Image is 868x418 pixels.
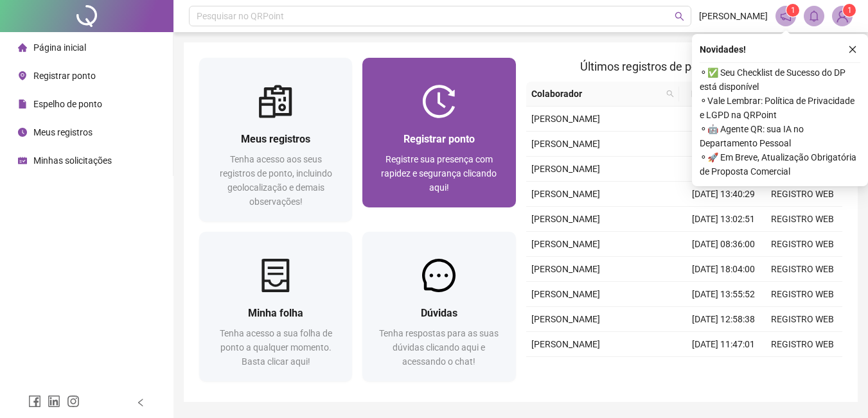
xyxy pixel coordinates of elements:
[684,132,763,157] td: [DATE] 08:56:29
[33,42,86,53] span: Página inicial
[199,58,352,222] a: Meus registrosTenha acesso aos seus registros de ponto, incluindo geolocalização e demais observa...
[531,289,600,299] span: [PERSON_NAME]
[241,133,310,145] span: Meus registros
[580,60,788,73] span: Últimos registros de ponto sincronizados
[848,45,857,54] span: close
[531,314,600,324] span: [PERSON_NAME]
[33,71,96,81] span: Registrar ponto
[684,332,763,357] td: [DATE] 11:47:01
[531,139,600,149] span: [PERSON_NAME]
[67,395,80,408] span: instagram
[684,307,763,332] td: [DATE] 12:58:38
[531,239,600,249] span: [PERSON_NAME]
[664,84,677,103] span: search
[48,395,60,408] span: linkedin
[220,328,332,367] span: Tenha acesso a sua folha de ponto a qualquer momento. Basta clicar aqui!
[675,12,684,21] span: search
[763,282,842,307] td: REGISTRO WEB
[18,156,27,165] span: schedule
[763,207,842,232] td: REGISTRO WEB
[18,128,27,137] span: clock-circle
[379,328,499,367] span: Tenha respostas para as suas dúvidas clicando aqui e acessando o chat!
[33,127,93,137] span: Meus registros
[684,357,763,382] td: [DATE] 17:23:36
[847,6,852,15] span: 1
[684,87,740,101] span: Data/Hora
[403,133,475,145] span: Registrar ponto
[808,10,820,22] span: bell
[248,307,303,319] span: Minha folha
[684,232,763,257] td: [DATE] 08:36:00
[700,65,860,94] span: ⚬ ✅ Seu Checklist de Sucesso do DP está disponível
[666,90,674,98] span: search
[136,398,145,407] span: left
[684,157,763,182] td: [DATE] 18:13:46
[684,182,763,207] td: [DATE] 13:40:29
[679,82,756,107] th: Data/Hora
[700,42,746,57] span: Novidades !
[763,357,842,382] td: REGISTRO WEB
[33,155,112,166] span: Minhas solicitações
[531,264,600,274] span: [PERSON_NAME]
[763,332,842,357] td: REGISTRO WEB
[763,307,842,332] td: REGISTRO WEB
[18,71,27,80] span: environment
[684,282,763,307] td: [DATE] 13:55:52
[362,232,515,381] a: DúvidasTenha respostas para as suas dúvidas clicando aqui e acessando o chat!
[833,6,852,26] img: 84178
[531,164,600,174] span: [PERSON_NAME]
[763,232,842,257] td: REGISTRO WEB
[700,122,860,150] span: ⚬ 🤖 Agente QR: sua IA no Departamento Pessoal
[791,6,795,15] span: 1
[18,43,27,52] span: home
[220,154,332,207] span: Tenha acesso aos seus registros de ponto, incluindo geolocalização e demais observações!
[684,107,763,132] td: [DATE] 12:21:42
[18,100,27,109] span: file
[684,257,763,282] td: [DATE] 18:04:00
[362,58,515,207] a: Registrar pontoRegistre sua presença com rapidez e segurança clicando aqui!
[421,307,457,319] span: Dúvidas
[33,99,102,109] span: Espelho de ponto
[28,395,41,408] span: facebook
[531,214,600,224] span: [PERSON_NAME]
[786,4,799,17] sup: 1
[381,154,497,193] span: Registre sua presença com rapidez e segurança clicando aqui!
[700,94,860,122] span: ⚬ Vale Lembrar: Política de Privacidade e LGPD na QRPoint
[531,114,600,124] span: [PERSON_NAME]
[531,189,600,199] span: [PERSON_NAME]
[684,207,763,232] td: [DATE] 13:02:51
[199,232,352,381] a: Minha folhaTenha acesso a sua folha de ponto a qualquer momento. Basta clicar aqui!
[699,9,768,23] span: [PERSON_NAME]
[531,339,600,349] span: [PERSON_NAME]
[763,257,842,282] td: REGISTRO WEB
[843,4,856,17] sup: Atualize o seu contato no menu Meus Dados
[700,150,860,179] span: ⚬ 🚀 Em Breve, Atualização Obrigatória de Proposta Comercial
[780,10,792,22] span: notification
[531,87,662,101] span: Colaborador
[763,182,842,207] td: REGISTRO WEB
